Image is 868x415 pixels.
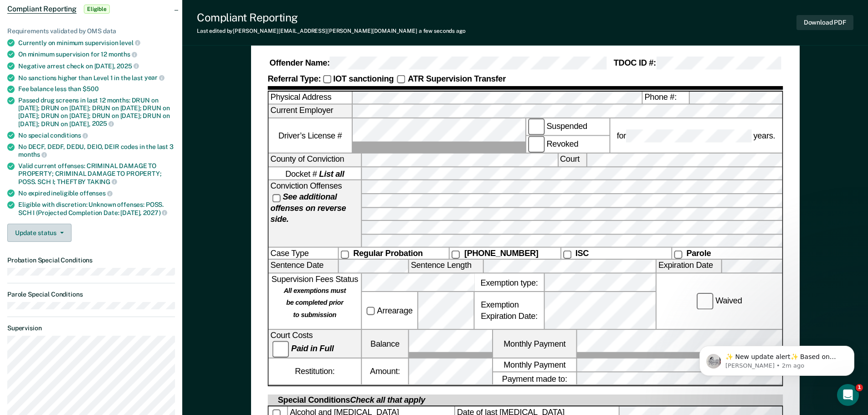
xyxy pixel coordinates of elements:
[40,26,157,206] span: ✨ New update alert✨ Based on your feedback, we've made a few updates we wanted to share. 1. We ha...
[92,120,114,127] span: 2025
[268,248,338,259] div: Case Type
[18,151,47,158] span: months
[143,209,167,216] span: 2027)
[268,274,361,329] div: Supervision Fees Status
[82,85,98,92] span: $500
[80,190,113,197] span: offenses
[362,330,408,358] label: Balance
[276,395,426,406] div: Special Conditions
[493,359,576,371] label: Monthly Payment
[268,330,361,358] div: Court Costs
[268,154,361,167] label: County of Conviction
[144,74,164,81] span: year
[526,118,609,135] label: Suspended
[696,293,713,310] input: Waived
[7,27,175,35] div: Requirements validated by OMS data
[528,118,544,135] input: Suspended
[268,359,361,384] div: Restitution:
[268,105,351,118] label: Current Employer
[474,274,544,292] label: Exemption type:
[323,75,331,83] input: IOT sanctioning
[409,260,483,273] label: Sentence Length
[267,74,321,83] strong: Referral Type:
[87,178,117,185] span: TAKING
[18,62,175,70] div: Negative arrest check on [DATE],
[283,287,345,319] strong: All exemptions must be completed prior to submission
[18,39,175,47] div: Currently on minimum supervision
[18,131,175,139] div: No special
[686,249,711,258] strong: Parole
[197,28,466,34] div: Last edited by [PERSON_NAME][EMAIL_ADDRESS][PERSON_NAME][DOMAIN_NAME]
[291,344,334,354] strong: Paid in Full
[686,327,868,390] iframe: Intercom notifications message
[397,75,406,83] input: ATR Supervision Transfer
[340,250,349,258] input: Regular Probation
[656,260,721,273] label: Expiration Date
[268,260,338,273] label: Sentence Date
[526,136,609,153] label: Revoked
[7,291,175,298] dt: Parole Special Conditions
[18,189,175,197] div: No expired ineligible
[272,341,289,358] input: Paid in Full
[268,118,351,153] label: Driver’s License #
[18,143,175,159] div: No DECF, DEDF, DEDU, DEIO, DEIR codes in the last 3
[350,396,425,405] span: Check all that apply
[464,249,538,258] strong: [PHONE_NUMBER]
[613,58,656,67] strong: TDOC ID #:
[452,250,460,258] input: [PHONE_NUMBER]
[558,154,586,167] label: Court
[84,5,110,14] span: Eligible
[365,305,414,316] label: Arrearage
[319,169,344,178] strong: List all
[353,249,423,258] strong: Regular Probation
[268,181,361,247] div: Conviction Offenses
[18,85,175,93] div: Fee balance less than
[419,28,466,34] span: a few seconds ago
[563,250,571,258] input: ISC
[796,15,853,30] button: Download PDF
[18,162,175,185] div: Valid current offenses: CRIMINAL DAMAGE TO PROPERTY; CRIMINAL DAMAGE TO PROPERTY; POSS. SCH I; TH...
[7,256,175,264] dt: Probation Special Conditions
[119,39,140,46] span: level
[694,293,744,310] label: Waived
[575,249,588,258] strong: ISC
[272,194,280,202] input: See additional offenses on reverse side.
[18,50,175,58] div: On minimum supervision for 12
[493,372,576,385] label: Payment made to:
[108,51,137,58] span: months
[7,324,175,332] dt: Supervision
[626,129,751,142] input: for years.
[40,35,157,43] p: Message from Kim, sent 2m ago
[18,97,175,128] div: Passed drug screens in last 12 months: DRUN on [DATE]; DRUN on [DATE]; DRUN on [DATE]; DRUN on [D...
[856,384,863,391] span: 1
[493,330,576,358] label: Monthly Payment
[528,136,544,153] input: Revoked
[117,62,139,70] span: 2025
[18,201,175,216] div: Eligible with discretion: Unknown offenses: POSS. SCH I (Projected Completion Date: [DATE],
[50,132,87,139] span: conditions
[7,5,77,14] span: Compliant Reporting
[7,224,72,242] button: Update status
[474,292,544,329] div: Exemption Expiration Date:
[333,74,394,83] strong: IOT sanctioning
[197,11,466,24] div: Compliant Reporting
[408,74,506,83] strong: ATR Supervision Transfer
[268,92,351,104] label: Physical Address
[837,384,859,406] iframe: Intercom live chat
[615,129,777,142] label: for years.
[642,92,688,104] label: Phone #:
[362,359,408,384] label: Amount:
[285,168,344,179] span: Docket #
[269,58,329,67] strong: Offender Name:
[270,193,346,224] strong: See additional offenses on reverse side.
[673,250,682,258] input: Parole
[18,74,175,82] div: No sanctions higher than Level 1 in the last
[366,307,375,315] input: Arrearage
